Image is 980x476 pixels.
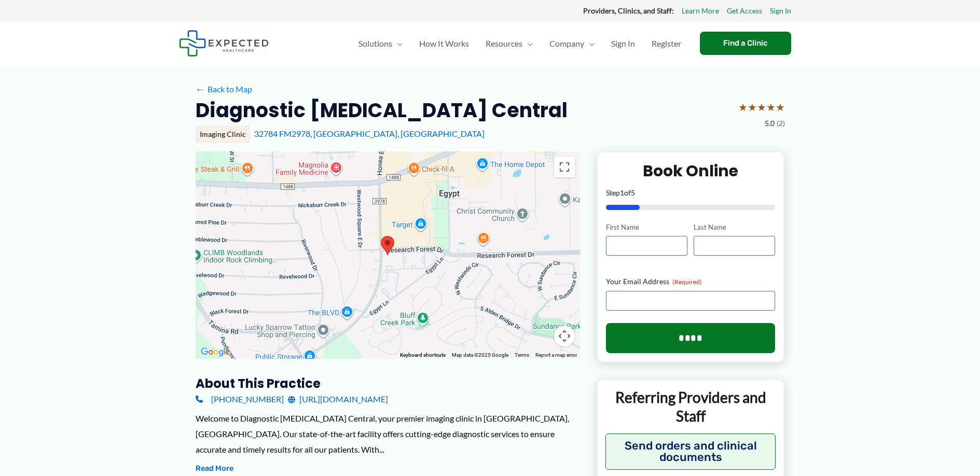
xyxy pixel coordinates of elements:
[748,97,757,117] span: ★
[652,25,681,62] span: Register
[419,25,469,62] span: How It Works
[477,25,541,62] a: ResourcesMenu Toggle
[643,25,689,62] a: Register
[522,25,533,62] span: Menu Toggle
[583,6,674,15] strong: Providers, Clinics, and Staff:
[358,25,392,62] span: Solutions
[631,188,635,197] span: 5
[606,276,776,287] label: Your Email Address
[535,352,577,358] a: Report a map error
[777,117,785,130] span: (2)
[606,189,776,197] p: Step of
[486,25,522,62] span: Resources
[411,25,477,62] a: How It Works
[606,161,776,181] h2: Book Online
[765,117,775,130] span: 5.0
[672,278,702,286] span: (Required)
[700,32,791,55] a: Find a Clinic
[196,125,250,143] div: Imaging Clinic
[196,84,205,94] span: ←
[757,97,766,117] span: ★
[584,25,595,62] span: Menu Toggle
[350,25,411,62] a: SolutionsMenu Toggle
[605,433,776,470] button: Send orders and clinical documents
[198,345,232,359] img: Google
[554,157,575,177] button: Toggle fullscreen view
[288,391,388,407] a: [URL][DOMAIN_NAME]
[196,81,252,97] a: ←Back to Map
[196,463,233,475] button: Read More
[452,352,508,358] span: Map data ©2025 Google
[606,222,687,232] label: First Name
[605,388,776,426] p: Referring Providers and Staff
[738,97,748,117] span: ★
[196,375,580,391] h3: About this practice
[196,97,568,123] h2: Diagnostic [MEDICAL_DATA] Central
[515,352,529,358] a: Terms (opens in new tab)
[620,188,624,197] span: 1
[198,345,232,359] a: Open this area in Google Maps (opens a new window)
[254,129,485,138] a: 32784 FM2978, [GEOGRAPHIC_DATA], [GEOGRAPHIC_DATA]
[549,25,584,62] span: Company
[196,391,284,407] a: [PHONE_NUMBER]
[541,25,603,62] a: CompanyMenu Toggle
[727,4,762,18] a: Get Access
[770,4,791,18] a: Sign In
[400,352,446,359] button: Keyboard shortcuts
[682,4,719,18] a: Learn More
[350,25,689,62] nav: Primary Site Navigation
[766,97,776,117] span: ★
[554,326,575,346] button: Map camera controls
[776,97,785,117] span: ★
[694,222,775,232] label: Last Name
[196,411,580,457] div: Welcome to Diagnostic [MEDICAL_DATA] Central, your premier imaging clinic in [GEOGRAPHIC_DATA], [...
[179,30,269,57] img: Expected Healthcare Logo - side, dark font, small
[392,25,403,62] span: Menu Toggle
[603,25,643,62] a: Sign In
[611,25,635,62] span: Sign In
